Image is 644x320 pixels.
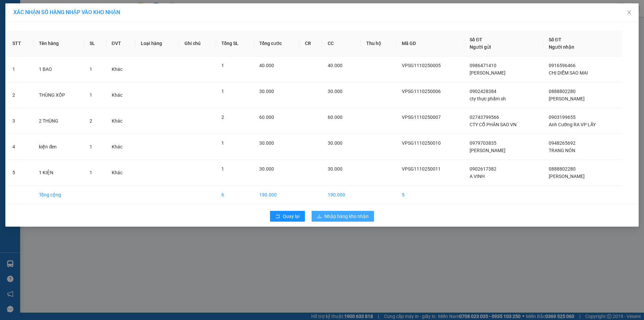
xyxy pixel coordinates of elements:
[470,115,499,120] span: 02743799566
[270,211,305,222] button: rollbackQuay lại
[259,63,274,68] span: 40.000
[283,213,300,220] span: Quay lại
[324,213,369,220] span: Nhập hàng kho nhận
[34,56,84,82] td: 1 BAO
[328,89,342,94] span: 30.000
[259,140,274,146] span: 30.000
[106,108,136,134] td: Khác
[221,89,224,94] span: 1
[361,31,396,56] th: Thu hộ
[216,186,254,204] td: 6
[90,66,92,72] span: 1
[7,134,34,160] td: 4
[90,144,92,149] span: 1
[90,170,92,175] span: 1
[328,166,342,172] span: 30.000
[470,174,485,179] span: A VINH
[34,134,84,160] td: kiện đen
[549,174,585,179] span: [PERSON_NAME]
[549,70,588,76] span: CHỊ DIỄM SAO MAI
[470,166,496,172] span: 0902617382
[549,63,576,68] span: 0916596466
[179,31,216,56] th: Ghi chú
[254,31,300,56] th: Tổng cước
[322,31,361,56] th: CC
[7,108,34,134] td: 3
[106,134,136,160] td: Khác
[620,3,639,22] button: Close
[90,92,92,98] span: 1
[34,186,84,204] td: Tổng cộng
[470,63,496,68] span: 0986471410
[259,89,274,94] span: 30.000
[7,82,34,108] td: 2
[221,140,224,146] span: 1
[402,115,441,120] span: VPSG1110250007
[216,31,254,56] th: Tổng SL
[106,160,136,186] td: Khác
[549,140,576,146] span: 0948265692
[549,115,576,120] span: 0903199655
[221,166,224,172] span: 1
[470,148,505,153] span: [PERSON_NAME]
[549,166,576,172] span: 0888802280
[106,56,136,82] td: Khác
[254,186,300,204] td: 190.000
[322,186,361,204] td: 190.000
[627,10,632,15] span: close
[470,37,482,42] span: Số ĐT
[470,122,517,127] span: CTY CỔ PHÂN SAO VN
[402,63,441,68] span: VPSG1110250005
[549,148,575,153] span: TRANG NÓN
[402,166,441,172] span: VPSG1110250011
[34,31,84,56] th: Tên hàng
[317,214,322,219] span: download
[470,140,496,146] span: 0979703835
[13,9,120,15] span: XÁC NHẬN SỐ HÀNG NHẬP VÀO KHO NHẬN
[7,160,34,186] td: 5
[221,115,224,120] span: 2
[106,31,136,56] th: ĐVT
[470,44,491,50] span: Người gửi
[470,89,496,94] span: 0902428384
[221,63,224,68] span: 1
[328,140,342,146] span: 30.000
[259,115,274,120] span: 60.000
[402,89,441,94] span: VPSG1110250006
[328,115,342,120] span: 60.000
[300,31,322,56] th: CR
[275,214,280,219] span: rollback
[90,118,92,124] span: 2
[34,82,84,108] td: THÙNG XỐP
[259,166,274,172] span: 30.000
[328,63,342,68] span: 40.000
[396,31,465,56] th: Mã GD
[549,89,576,94] span: 0888802280
[470,96,506,101] span: cty thực phẩm sh
[34,108,84,134] td: 2 THÙNG
[7,56,34,82] td: 1
[549,37,561,42] span: Số ĐT
[84,31,106,56] th: SL
[312,211,374,222] button: downloadNhập hàng kho nhận
[402,140,441,146] span: VPSG1110250010
[549,96,585,101] span: [PERSON_NAME]
[396,186,465,204] td: 5
[7,31,34,56] th: STT
[136,31,179,56] th: Loại hàng
[549,44,574,50] span: Người nhận
[34,160,84,186] td: 1 KIỆN
[549,122,596,127] span: Anh Cường RA VP LẤY
[470,70,505,76] span: [PERSON_NAME]
[106,82,136,108] td: Khác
